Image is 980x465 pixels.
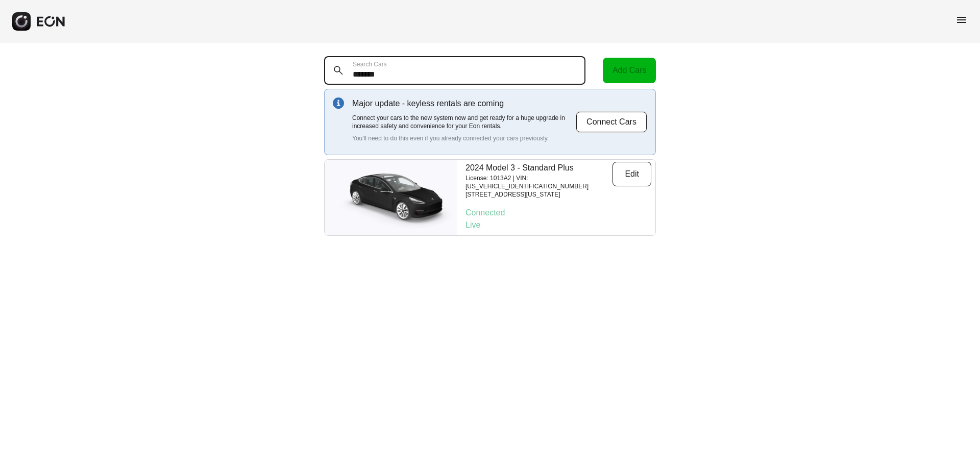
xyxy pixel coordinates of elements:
p: Live [465,219,651,231]
button: Connect Cars [576,111,647,133]
label: Search Cars [353,60,387,68]
p: License: 1013A2 | VIN: [US_VEHICLE_IDENTIFICATION_NUMBER] [465,174,612,190]
img: car [325,164,457,231]
p: Major update - keyless rentals are coming [352,97,576,110]
p: Connected [465,207,651,219]
p: You'll need to do this even if you already connected your cars previously. [352,134,576,142]
span: menu [955,14,968,26]
img: info [333,97,344,109]
button: Edit [612,162,651,186]
p: [STREET_ADDRESS][US_STATE] [465,190,612,199]
p: Connect your cars to the new system now and get ready for a huge upgrade in increased safety and ... [352,114,576,130]
p: 2024 Model 3 - Standard Plus [465,162,612,174]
